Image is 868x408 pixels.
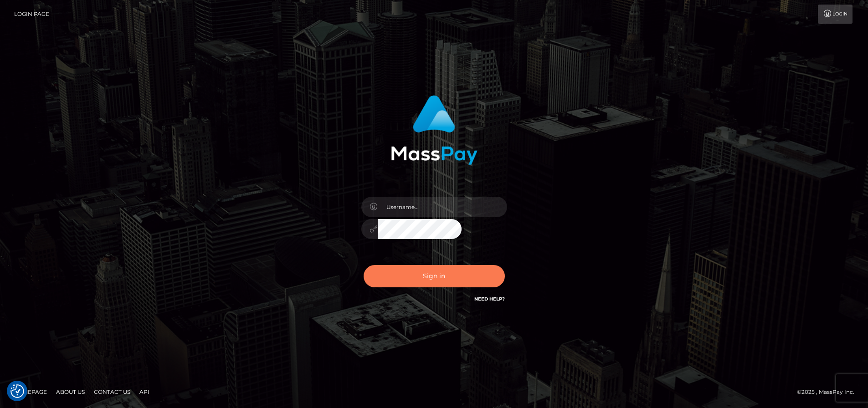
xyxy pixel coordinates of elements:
[797,387,861,397] div: © 2025 , MassPay Inc.
[364,265,505,287] button: Sign in
[10,384,24,398] img: Revisit consent button
[14,5,49,24] a: Login Page
[391,95,478,165] img: MassPay Login
[10,385,51,399] a: Homepage
[818,5,853,24] a: Login
[474,296,505,302] a: Need Help?
[378,197,507,217] input: Username...
[90,385,134,399] a: Contact Us
[10,384,24,398] button: Consent Preferences
[136,385,153,399] a: API
[52,385,88,399] a: About Us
